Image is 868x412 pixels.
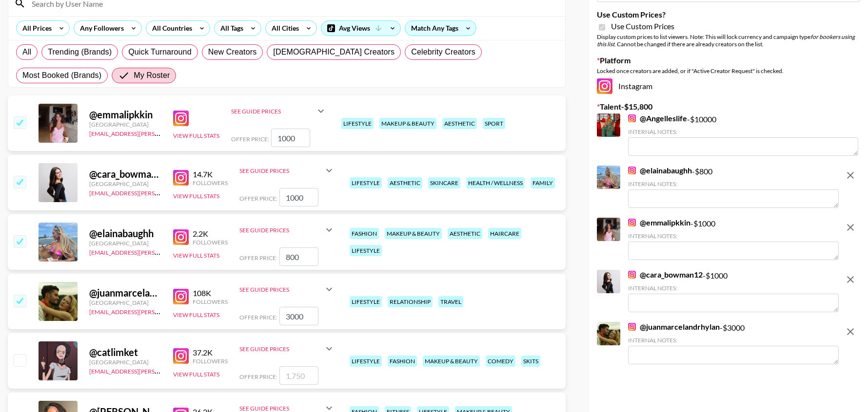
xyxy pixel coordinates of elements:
span: Use Custom Prices [611,21,674,31]
div: All Countries [146,21,194,36]
div: @ elainabaughh [89,227,161,240]
span: Offer Price: [231,135,269,143]
div: - $ 1000 [628,270,839,312]
div: Locked once creators are added, or if "Active Creator Request" is checked. [597,67,860,75]
div: All Tags [215,21,245,36]
div: @ catlimket [89,346,161,358]
span: Offer Price: [239,373,277,380]
div: Internal Notes: [628,284,839,292]
span: Offer Price: [239,195,277,202]
div: [GEOGRAPHIC_DATA] [89,240,161,247]
div: 14.7K [193,169,228,179]
div: makeup & beauty [379,118,436,129]
span: My Roster [134,70,170,81]
div: makeup & beauty [385,228,442,239]
a: [EMAIL_ADDRESS][PERSON_NAME][DOMAIN_NAME] [89,128,234,137]
div: Followers [193,239,228,246]
div: See Guide Prices [239,167,323,174]
button: View Full Stats [173,311,219,318]
div: See Guide Prices [239,337,335,360]
input: 1,750 [279,366,318,385]
div: relationship [388,296,433,307]
div: - $ 800 [628,166,839,208]
img: Instagram [628,219,636,226]
span: Celebrity Creators [411,46,475,58]
div: Followers [193,357,228,365]
a: @elainabaughh [628,166,692,175]
label: Use Custom Prices? [597,10,860,19]
div: sport [483,118,505,129]
div: lifestyle [350,177,382,188]
div: All Cities [266,21,301,36]
span: All [22,46,31,58]
div: makeup & beauty [423,356,480,367]
div: lifestyle [350,296,382,307]
button: View Full Stats [173,132,219,139]
button: remove [841,218,860,237]
button: remove [841,322,860,341]
div: 108K [193,288,228,298]
div: @ emmalipkkin [89,109,161,121]
img: Instagram [628,114,636,122]
div: Internal Notes: [628,180,839,187]
div: See Guide Prices [239,345,323,353]
div: Internal Notes: [628,128,858,135]
span: [DEMOGRAPHIC_DATA] Creators [273,46,395,58]
div: haircare [488,228,521,239]
img: Instagram [173,111,189,126]
div: lifestyle [341,118,374,129]
div: - $ 1000 [628,218,839,260]
div: fashion [388,356,417,367]
img: Instagram [173,289,189,304]
span: Most Booked (Brands) [22,70,101,81]
div: [GEOGRAPHIC_DATA] [89,358,161,366]
span: Trending (Brands) [48,46,112,58]
div: See Guide Prices [239,159,335,182]
label: Platform [597,56,860,65]
div: Followers [193,179,228,187]
div: See Guide Prices [239,226,323,234]
div: skits [521,356,540,367]
div: comedy [486,356,515,367]
div: family [531,177,555,188]
div: aesthetic [388,177,422,188]
div: Display custom prices to list viewers. Note: This will lock currency and campaign type . Cannot b... [597,33,860,48]
div: See Guide Prices [239,278,335,301]
button: View Full Stats [173,371,219,378]
em: for bookers using this list [597,33,855,48]
div: - $ 10000 [628,113,858,156]
div: Instagram [597,78,860,94]
div: Internal Notes: [628,337,839,344]
img: Instagram [173,170,189,186]
button: View Full Stats [173,192,219,200]
button: remove [841,166,860,185]
button: remove [841,270,860,289]
span: Offer Price: [239,314,277,321]
div: skincare [428,177,460,188]
div: @ juanmarcelandrhylan [89,287,161,299]
div: See Guide Prices [239,218,335,242]
span: Quick Turnaround [128,46,192,58]
img: Instagram [628,167,636,174]
span: Offer Price: [239,254,277,262]
a: [EMAIL_ADDRESS][PERSON_NAME][DOMAIN_NAME] [89,366,234,375]
img: Instagram [173,229,189,245]
input: 3,000 [279,307,318,325]
div: 37.2K [193,348,228,357]
div: - $ 3000 [628,322,839,364]
a: [EMAIL_ADDRESS][PERSON_NAME][DOMAIN_NAME] [89,247,234,256]
div: Internal Notes: [628,232,839,240]
div: 2.2K [193,229,228,239]
div: Any Followers [74,21,126,36]
a: @emmalipkkin [628,218,690,227]
input: 1,000 [279,188,318,206]
a: [EMAIL_ADDRESS][PERSON_NAME][DOMAIN_NAME] [89,306,234,316]
div: health / wellness [466,177,525,188]
a: @Angelleslife [628,113,687,123]
img: Instagram [628,271,636,279]
div: aesthetic [448,228,482,239]
div: lifestyle [350,245,382,256]
div: @ cara_bowman12 [89,168,161,180]
span: New Creators [208,46,257,58]
label: Talent - $ 15,800 [597,102,860,112]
